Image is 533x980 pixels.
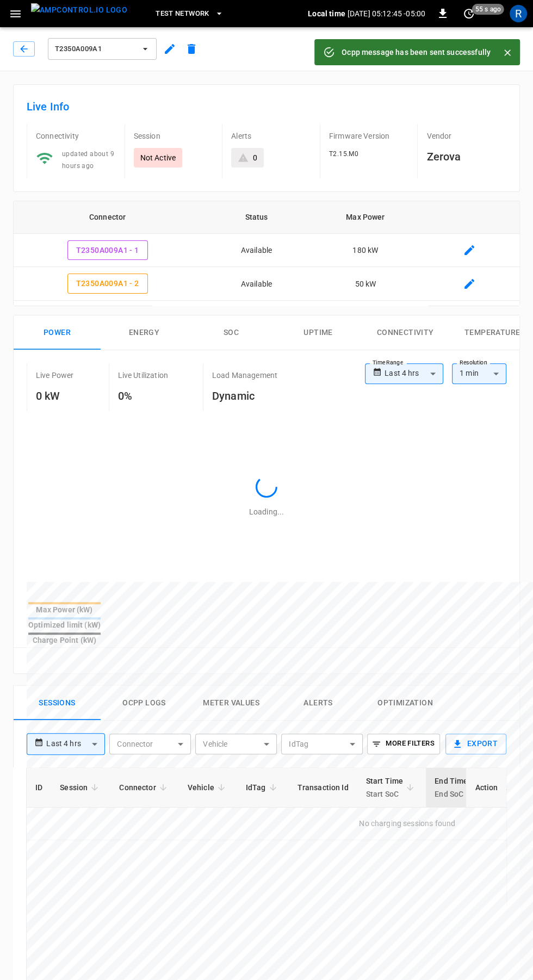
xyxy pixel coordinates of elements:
[140,152,176,163] p: Not Active
[212,370,277,381] p: Load Management
[435,774,468,801] div: End Time
[362,315,449,350] button: Connectivity
[435,774,482,801] span: End TimeEnd SoC
[362,686,449,721] button: Optimization
[62,150,114,170] span: updated about 9 hours ago
[118,370,168,381] p: Live Utilization
[134,131,214,141] p: Session
[499,45,516,61] button: Close
[452,363,506,384] div: 1 min
[156,8,209,20] span: Test Network
[188,315,275,350] button: SOC
[253,152,257,163] div: 0
[249,507,284,516] span: Loading...
[246,781,280,794] span: IdTag
[118,387,168,405] h6: 0%
[342,42,491,62] div: Ocpp message has been sent successfully
[460,5,478,22] button: set refresh interval
[329,131,409,141] p: Firmware Version
[275,315,362,350] button: Uptime
[14,686,101,721] button: Sessions
[201,234,312,268] td: Available
[48,38,157,60] button: T2350A009A1
[275,686,362,721] button: Alerts
[36,370,74,381] p: Live Power
[67,240,148,260] button: T2350A009A1 - 1
[201,301,312,334] td: Unavailable
[435,787,468,801] p: End SoC
[312,301,419,334] td: -
[460,358,487,367] label: Resolution
[366,774,404,801] div: Start Time
[101,315,188,350] button: Energy
[312,234,419,268] td: 180 kW
[312,201,419,234] th: Max Power
[36,387,74,405] h6: 0 kW
[312,267,419,301] td: 50 kW
[466,768,506,808] th: Action
[231,131,311,141] p: Alerts
[55,43,135,55] span: T2350A009A1
[367,734,439,754] button: More Filters
[201,267,312,301] td: Available
[472,4,504,15] span: 55 s ago
[31,3,127,17] img: ampcontrol.io logo
[14,201,519,368] table: connector table
[385,363,443,384] div: Last 4 hrs
[212,387,277,405] h6: Dynamic
[46,734,105,754] div: Last 4 hrs
[289,768,357,808] th: Transaction Id
[188,781,228,794] span: Vehicle
[119,781,170,794] span: Connector
[151,3,227,24] button: Test Network
[329,150,358,158] span: T2.15.M0
[201,201,312,234] th: Status
[188,686,275,721] button: Meter Values
[426,131,506,141] p: Vendor
[445,734,506,754] button: Export
[67,274,148,294] button: T2350A009A1 - 2
[14,201,201,234] th: Connector
[366,787,404,801] p: Start SoC
[308,8,345,19] p: Local time
[14,315,101,350] button: Power
[426,148,506,165] h6: Zerova
[510,5,527,22] div: profile-icon
[27,768,51,808] th: ID
[373,358,403,367] label: Time Range
[60,781,102,794] span: Session
[366,774,418,801] span: Start TimeStart SoC
[27,98,506,115] h6: Live Info
[101,686,188,721] button: Ocpp logs
[348,8,425,19] p: [DATE] 05:12:45 -05:00
[36,131,116,141] p: Connectivity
